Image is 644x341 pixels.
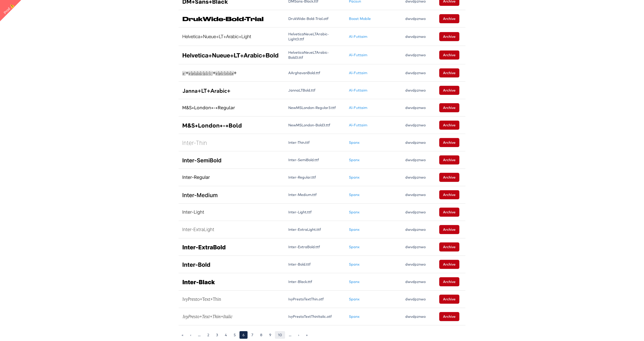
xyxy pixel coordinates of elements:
td: dwvdpznwo [401,238,435,256]
a: 4 [222,331,230,339]
td: dwvdpznwo [401,64,435,82]
a: Spanx [349,279,359,284]
a: Al-Futtaim [349,34,367,39]
td: dwvdpznwo [401,308,435,325]
a: 7 [248,331,256,339]
img: Helvetica Nueue LT Arabic Bold [183,53,278,58]
a: Spanx [349,175,359,180]
img: A Arghavan Arabic [183,71,236,75]
td: Inter-Regular.ttf [284,169,345,186]
td: Inter-Medium.ttf [284,186,345,204]
td: Inter-ExtraLight.ttf [284,221,345,238]
a: Spanx [349,227,359,232]
a: › [295,331,302,339]
img: Inter-ExtraLight [183,228,214,232]
img: Inter-Thin [183,141,207,145]
button: Archive [439,312,459,321]
a: Spanx [349,210,359,214]
td: JannaLTBold.ttf [284,82,345,99]
td: IvyPrestoTextThinItalic.otf [284,308,345,325]
a: « [179,331,186,339]
img: Helvetica Nueue LT Arabic Light [183,35,251,39]
img: Inter-SemiBold [183,158,221,162]
button: Archive [439,138,459,147]
a: ‹ [187,331,194,339]
button: Archive [439,225,459,234]
button: Archive [439,190,459,199]
td: Inter-ExtraBold.ttf [284,238,345,256]
td: dwvdpznwo [401,27,435,46]
td: dwvdpznwo [401,256,435,273]
a: Al-Futtaim [349,71,367,75]
a: Spanx [349,297,359,301]
td: dwvdpznwo [401,186,435,204]
td: AArghavanBold.ttf [284,64,345,82]
a: 5 [231,331,239,339]
button: Archive [439,50,459,60]
a: 2 [204,331,212,339]
td: Inter-SemiBold.ttf [284,151,345,169]
a: 9 [266,331,274,339]
img: IvyPresto Text Thin [183,297,221,302]
img: Inter-Bold [183,263,210,267]
td: Inter-Thin.ttf [284,134,345,151]
button: Archive [439,32,459,41]
td: dwvdpznwo [401,134,435,151]
td: Inter-Light.ttf [284,204,345,221]
td: dwvdpznwo [401,10,435,27]
a: … [195,331,204,339]
td: dwvdpznwo [401,117,435,134]
td: dwvdpznwo [401,291,435,308]
button: Archive [439,260,459,269]
img: Inter-Medium [183,193,217,197]
a: Al-Futtaim [349,123,367,127]
a: » [303,331,311,339]
img: M&S London - Regular [183,106,235,110]
a: 10 [275,331,285,339]
a: Spanx [349,314,359,319]
button: Archive [439,68,459,77]
a: Al-Futtaim [349,53,367,57]
button: Archive [439,173,459,182]
img: M&S London - Bold [183,123,242,128]
a: Spanx [349,158,359,162]
img: Inter-ExtraBold [183,245,225,249]
td: NewMSLondon-Bold3.ttf [284,117,345,134]
td: dwvdpznwo [401,169,435,186]
button: Archive [439,208,459,217]
td: Inter-Black.ttf [284,273,345,291]
button: Archive [439,295,459,304]
img: DrukWide-Bold-Trial [183,17,263,21]
img: Janna LT Arabic [183,89,230,93]
button: Archive [439,14,459,23]
button: Archive [439,277,459,286]
td: dwvdpznwo [401,204,435,221]
button: Archive [439,86,459,95]
a: Spanx [349,262,359,267]
td: dwvdpznwo [401,221,435,238]
td: dwvdpznwo [401,273,435,291]
a: Al-Futtaim [349,88,367,93]
td: dwvdpznwo [401,46,435,64]
td: NewMSLondon-Regular3.ttf [284,99,345,117]
img: Inter-Black [183,280,215,284]
button: Archive [439,121,459,130]
td: IvyPrestoTextThin.otf [284,291,345,308]
img: Inter-Light [183,210,204,215]
td: dwvdpznwo [401,151,435,169]
td: dwvdpznwo [401,82,435,99]
td: Inter-Bold.ttf [284,256,345,273]
button: Archive [439,242,459,251]
a: 6 [239,331,248,339]
a: 8 [257,331,265,339]
a: 3 [213,331,221,339]
button: Archive [439,155,459,164]
a: Al-Futtaim [349,105,367,110]
img: Inter-Regular [183,176,210,180]
a: Boost Mobile [349,16,371,21]
button: Archive [439,103,459,112]
img: IvyPresto Text Thin Italic [183,315,232,319]
a: Spanx [349,245,359,249]
a: Spanx [349,192,359,197]
td: DrukWide-Bold-Trial.otf [284,10,345,27]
